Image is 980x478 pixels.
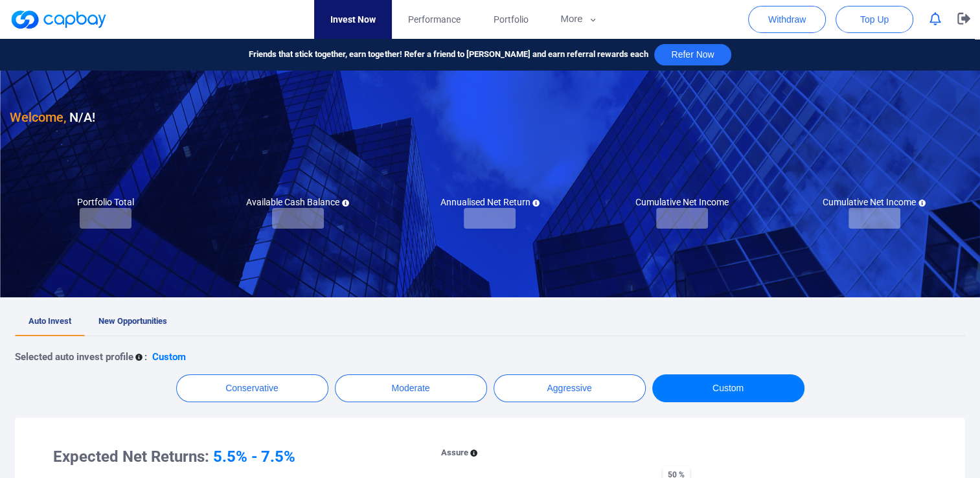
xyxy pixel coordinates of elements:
[144,349,147,365] p: :
[408,12,461,27] span: Performance
[10,107,95,128] h3: N/A !
[77,196,134,208] h5: Portfolio Total
[635,196,729,208] h5: Cumulative Net Income
[335,374,487,402] button: Moderate
[494,374,646,402] button: Aggressive
[213,448,295,466] span: 5.5% - 7.5%
[10,109,66,125] span: Welcome,
[654,44,731,65] button: Refer Now
[152,349,186,365] p: Custom
[53,446,406,467] h3: Expected Net Returns:
[98,316,167,326] span: New Opportunities
[28,316,71,326] span: Auto Invest
[493,12,528,27] span: Portfolio
[823,196,926,208] h5: Cumulative Net Income
[249,48,648,62] span: Friends that stick together, earn together! Refer a friend to [PERSON_NAME] and earn referral rew...
[440,196,540,208] h5: Annualised Net Return
[176,374,328,402] button: Conservative
[441,446,468,460] p: Assure
[748,6,826,33] button: Withdraw
[246,196,349,208] h5: Available Cash Balance
[15,349,133,365] p: Selected auto invest profile
[860,13,889,26] span: Top Up
[836,6,913,33] button: Top Up
[652,374,804,402] button: Custom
